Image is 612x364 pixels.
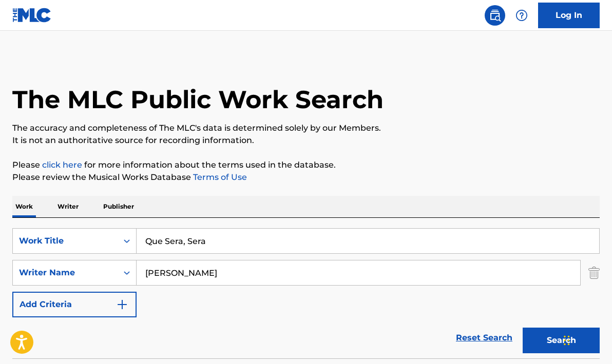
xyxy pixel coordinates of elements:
[489,9,501,22] img: search
[12,134,600,147] p: It is not an authoritative source for recording information.
[511,5,532,26] div: Help
[12,159,600,171] p: Please for more information about the terms used in the database.
[19,267,111,279] div: Writer Name
[523,328,600,353] button: Search
[12,196,36,217] p: Work
[588,260,600,286] img: Delete Criterion
[561,315,612,364] iframe: Chat Widget
[116,298,128,311] img: 9d2ae6d4665cec9f34b9.svg
[12,122,600,134] p: The accuracy and completeness of The MLC's data is determined solely by our Members.
[564,325,570,356] div: Drag
[54,196,82,217] p: Writer
[19,235,111,247] div: Work Title
[42,160,82,170] a: click here
[485,5,505,26] a: Public Search
[100,196,137,217] p: Publisher
[538,3,600,28] a: Log In
[191,172,247,182] a: Terms of Use
[451,327,518,349] a: Reset Search
[12,228,600,358] form: Search Form
[515,9,528,22] img: help
[12,292,137,317] button: Add Criteria
[12,171,600,184] p: Please review the Musical Works Database
[12,84,384,115] h1: The MLC Public Work Search
[12,8,52,23] img: MLC Logo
